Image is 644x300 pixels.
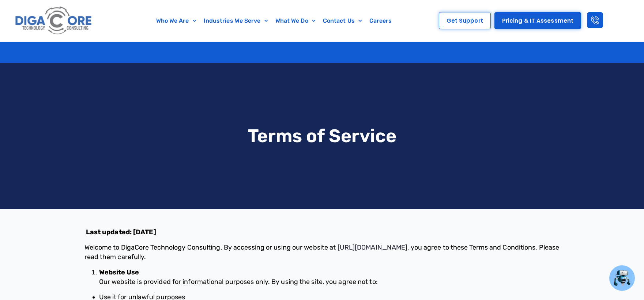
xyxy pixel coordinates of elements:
a: Get Support [439,12,491,29]
a: Who We Are [152,12,200,29]
b: Website Use [99,268,139,276]
a: Careers [366,12,396,29]
a: Industries We Serve [200,12,272,29]
span: , you agree to these Terms and Conditions. Please read them carefully. [84,243,560,261]
span: Get Support [447,18,483,23]
b: Last updated: [DATE] [86,228,156,236]
span: Pricing & IT Assessment [502,18,573,23]
h2: Terms of Service [248,127,397,145]
a: Pricing & IT Assessment [494,12,581,29]
span: [URL][DOMAIN_NAME] [338,243,408,251]
a: What We Do [272,12,319,29]
img: Digacore logo 1 [13,4,94,38]
span: Our website is provided for informational purposes only. By using the site, you agree not to: [99,278,378,286]
a: [URL][DOMAIN_NAME] [336,243,407,251]
nav: Menu [128,12,421,29]
span: Welcome to DigaCore Technology Consulting. By accessing or using our website at [84,243,336,251]
a: Contact Us [319,12,366,29]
